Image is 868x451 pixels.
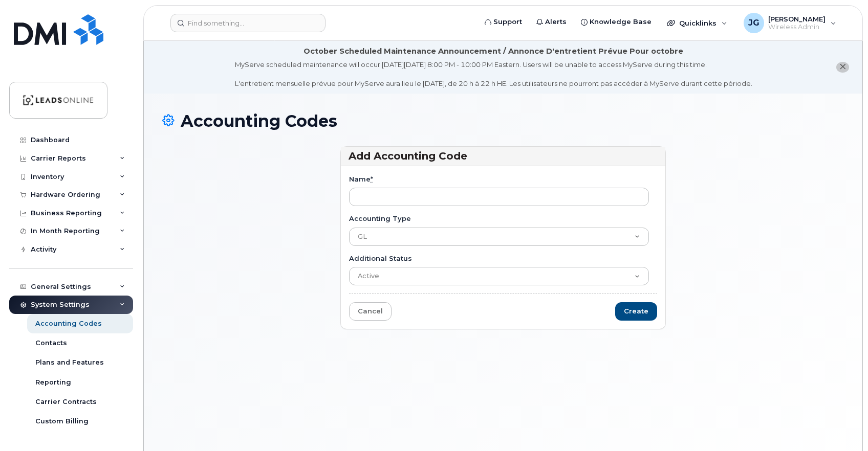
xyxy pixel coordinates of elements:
[162,112,844,130] h1: Accounting Codes
[303,46,683,57] div: October Scheduled Maintenance Announcement / Annonce D'entretient Prévue Pour octobre
[349,149,658,163] h3: Add Accounting Code
[615,302,657,321] input: Create
[836,62,849,73] button: close notification
[349,302,392,321] a: Cancel
[371,175,373,183] abbr: required
[235,60,752,88] div: MyServe scheduled maintenance will occur [DATE][DATE] 8:00 PM - 10:00 PM Eastern. Users will be u...
[349,174,373,184] label: Name
[349,254,412,263] label: Additional Status
[349,214,411,223] label: Accounting Type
